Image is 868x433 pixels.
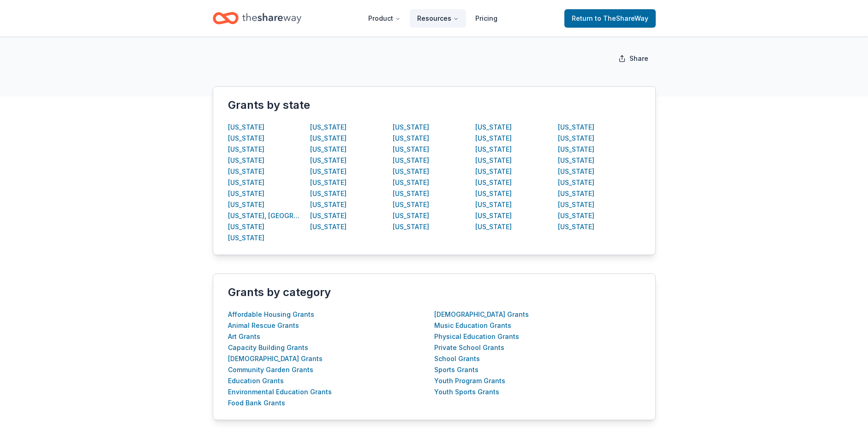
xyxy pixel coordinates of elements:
[228,155,264,166] button: [US_STATE]
[228,309,314,320] button: Affordable Housing Grants
[434,353,480,364] button: School Grants
[393,210,429,221] button: [US_STATE]
[475,155,512,166] button: [US_STATE]
[228,188,264,199] button: [US_STATE]
[434,320,511,331] div: Music Education Grants
[558,210,594,221] button: [US_STATE]
[310,144,347,155] button: [US_STATE]
[310,188,347,199] button: [US_STATE]
[228,166,264,177] div: [US_STATE]
[558,177,594,188] button: [US_STATE]
[228,177,264,188] button: [US_STATE]
[393,122,429,133] button: [US_STATE]
[228,221,264,232] button: [US_STATE]
[228,210,302,221] button: [US_STATE], [GEOGRAPHIC_DATA]
[558,133,594,144] button: [US_STATE]
[228,353,323,364] button: [DEMOGRAPHIC_DATA] Grants
[228,375,284,386] button: Education Grants
[475,210,512,221] button: [US_STATE]
[558,166,594,177] button: [US_STATE]
[558,155,594,166] button: [US_STATE]
[434,331,519,342] button: Physical Education Grants
[475,166,512,177] button: [US_STATE]
[228,397,285,409] button: Food Bank Grants
[393,166,429,177] button: [US_STATE]
[434,309,529,320] div: [DEMOGRAPHIC_DATA] Grants
[434,375,505,386] button: Youth Program Grants
[228,320,299,331] button: Animal Rescue Grants
[310,122,347,133] button: [US_STATE]
[564,9,656,28] a: Returnto TheShareWay
[228,386,332,397] button: Environmental Education Grants
[558,188,594,199] div: [US_STATE]
[434,342,504,353] div: Private School Grants
[611,49,656,68] button: Share
[228,133,264,144] div: [US_STATE]
[558,199,594,210] button: [US_STATE]
[310,199,347,210] div: [US_STATE]
[393,199,429,210] button: [US_STATE]
[228,342,308,353] div: Capacity Building Grants
[228,122,264,133] button: [US_STATE]
[228,331,260,342] div: Art Grants
[475,133,512,144] button: [US_STATE]
[310,221,347,232] button: [US_STATE]
[393,221,429,232] button: [US_STATE]
[310,177,347,188] button: [US_STATE]
[393,177,429,188] div: [US_STATE]
[228,364,313,375] button: Community Garden Grants
[475,122,512,133] button: [US_STATE]
[393,155,429,166] button: [US_STATE]
[595,14,648,22] span: to TheShareWay
[558,144,594,155] div: [US_STATE]
[393,144,429,155] button: [US_STATE]
[310,133,347,144] div: [US_STATE]
[310,155,347,166] button: [US_STATE]
[310,210,347,221] button: [US_STATE]
[228,144,264,155] button: [US_STATE]
[393,188,429,199] button: [US_STATE]
[228,232,264,243] button: [US_STATE]
[434,364,479,375] button: Sports Grants
[475,144,512,155] button: [US_STATE]
[434,386,499,397] button: Youth Sports Grants
[475,188,512,199] button: [US_STATE]
[558,122,594,133] button: [US_STATE]
[629,53,648,64] span: Share
[468,9,505,28] a: Pricing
